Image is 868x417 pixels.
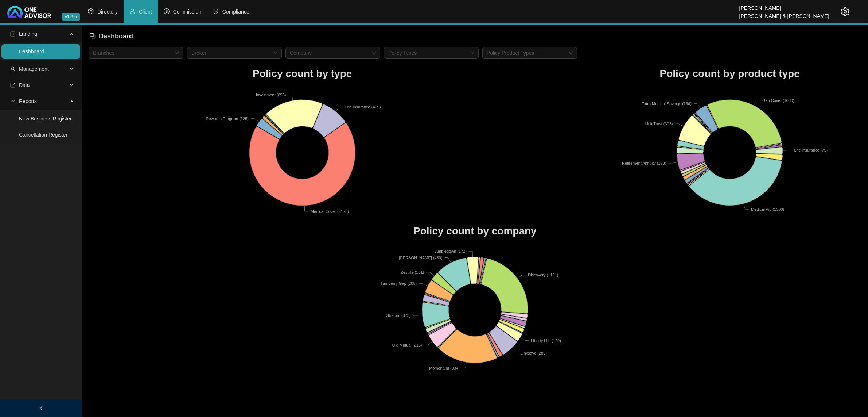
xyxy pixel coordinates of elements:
h1: Policy count by type [89,66,516,82]
span: import [10,83,15,88]
span: Landing [19,31,37,37]
span: Dashboard [99,32,133,40]
div: [PERSON_NAME] & [PERSON_NAME] [739,10,829,18]
span: Compliance [222,9,249,15]
text: Retirement Annuity (173) [622,161,666,165]
text: Momentum (934) [429,366,460,370]
text: Rewards Program (125) [206,116,249,120]
span: setting [88,8,94,14]
span: Reports [19,98,37,104]
text: Life Insurance (409) [345,104,381,109]
text: Discovery (1101) [528,273,558,277]
text: Life Insurance (75) [794,148,828,152]
text: Investment (855) [256,92,286,97]
div: [PERSON_NAME] [739,2,829,10]
a: Cancellation Register [19,132,67,138]
text: Extra Medical Savings (136) [641,101,692,106]
span: Directory [97,9,118,15]
span: Client [139,9,152,15]
text: Medical Aid (1300) [751,207,784,211]
a: New Business Register [19,116,72,122]
text: Linksave (289) [521,351,547,355]
text: [PERSON_NAME] (480) [399,256,443,260]
span: Commission [173,9,201,15]
span: safety [213,8,219,14]
span: v1.9.5 [62,13,80,21]
text: Ambledown (172) [435,249,467,253]
span: line-chart [10,99,15,104]
img: 2df55531c6924b55f21c4cf5d4484680-logo-light.svg [7,6,51,18]
span: block [89,32,96,39]
span: Management [19,66,49,72]
span: left [39,406,44,411]
a: Dashboard [19,49,44,54]
text: Gap Cover (1030) [762,98,794,102]
span: user [10,66,15,72]
text: Turnberry Gap (205) [381,281,417,286]
text: Liberty Life (129) [531,338,561,343]
span: setting [841,7,850,16]
span: Data [19,82,30,88]
h1: Policy count by company [89,223,861,239]
span: dollar [164,8,170,14]
text: Zestlife (131) [401,270,424,275]
text: Unit Trust (303) [645,122,673,126]
text: Old Mutual (216) [392,343,422,347]
span: profile [10,31,15,37]
text: Stratum (373) [386,313,411,318]
span: user [129,8,135,14]
text: Medical Cover (3175) [311,209,349,213]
